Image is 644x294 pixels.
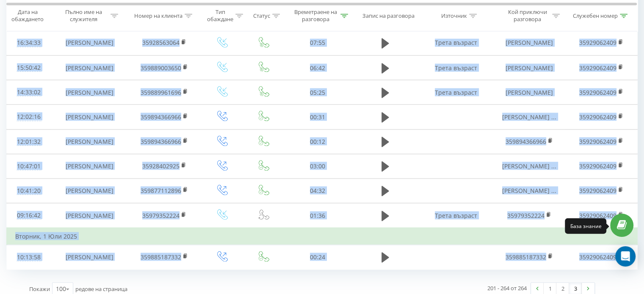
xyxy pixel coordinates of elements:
[505,9,550,23] div: Кой приключи разговора
[579,253,616,261] a: 35929062409
[15,133,42,150] div: 12:01:32
[502,186,556,194] span: [PERSON_NAME] ...
[283,154,352,178] td: 03:00
[51,245,128,269] td: [PERSON_NAME]
[51,178,128,203] td: [PERSON_NAME]
[51,129,128,154] td: [PERSON_NAME]
[507,211,544,219] a: 35979352224
[15,249,42,265] div: 10:13:58
[493,80,565,104] td: [PERSON_NAME]
[615,246,636,267] div: Open Intercom Messenger
[506,253,546,261] a: 359885187332
[51,203,128,228] td: [PERSON_NAME]
[51,30,128,55] td: [PERSON_NAME]
[51,80,128,104] td: [PERSON_NAME]
[51,55,128,80] td: [PERSON_NAME]
[573,12,618,19] div: Служебен номер
[570,222,601,229] div: База знание
[441,12,467,19] div: Източник
[283,129,352,154] td: 00:12
[579,38,616,47] a: 35929062409
[487,283,527,292] div: 201 - 264 от 264
[579,63,616,71] a: 35929062409
[56,284,66,293] div: 100
[419,30,493,55] td: Трета възраст
[142,162,180,170] a: 35928402925
[15,182,42,199] div: 10:41:20
[15,35,42,51] div: 16:34:33
[141,113,181,121] a: 359894366966
[15,158,42,174] div: 10:47:01
[7,228,638,245] td: Вторник, 1 Юли 2025
[502,162,556,170] span: [PERSON_NAME] ...
[141,186,181,194] a: 359877112896
[283,245,352,269] td: 00:24
[141,88,181,96] a: 359889961696
[75,285,127,292] span: редове на страница
[51,154,128,178] td: [PERSON_NAME]
[142,38,180,47] a: 35928563064
[362,12,415,19] div: Запис на разговора
[579,137,616,145] a: 35929062409
[293,9,338,23] div: Времетраене на разговора
[134,12,182,19] div: Номер на клиента
[419,80,493,104] td: Трета възраст
[283,30,352,55] td: 07:55
[579,162,616,170] a: 35929062409
[15,84,42,100] div: 14:33:02
[579,186,616,194] a: 35929062409
[51,104,128,129] td: [PERSON_NAME]
[142,211,180,219] a: 35979352224
[506,137,546,145] a: 359894366966
[579,113,616,121] a: 35929062409
[141,137,181,145] a: 359894366966
[283,104,352,129] td: 00:31
[207,9,233,23] div: Тип обаждане
[283,80,352,104] td: 05:25
[502,113,556,121] span: [PERSON_NAME] ...
[283,203,352,228] td: 01:36
[419,55,493,80] td: Трета възраст
[579,88,616,96] a: 35929062409
[15,207,42,223] div: 09:16:42
[493,55,565,80] td: [PERSON_NAME]
[579,211,616,219] a: 35929062409
[59,9,108,23] div: Пълно име на служителя
[253,12,270,19] div: Статус
[419,203,493,228] td: Трета възраст
[15,108,42,125] div: 12:02:16
[15,59,42,76] div: 15:50:42
[283,55,352,80] td: 06:42
[283,178,352,203] td: 04:32
[141,253,181,261] a: 359885187332
[141,63,181,71] a: 359889003650
[29,285,50,292] span: Покажи
[7,9,49,23] div: Дата на обаждането
[493,30,565,55] td: [PERSON_NAME]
